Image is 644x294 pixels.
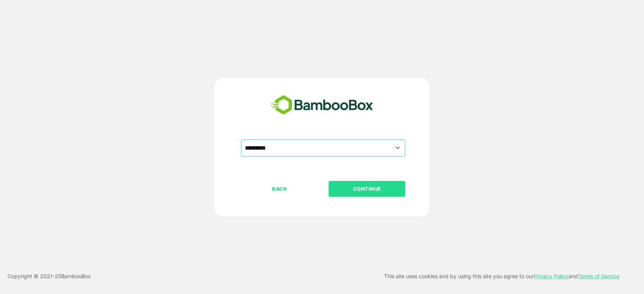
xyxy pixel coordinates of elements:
[384,272,619,281] p: This site uses cookies and by using this site you agree to our and
[8,272,91,281] p: Copyright © 2021- 25 BambooBox
[241,181,318,197] button: BACK
[329,185,405,193] p: CONTINUE
[392,143,403,153] button: Open
[534,273,569,279] a: Privacy Policy
[329,181,405,197] button: CONTINUE
[242,185,317,193] p: BACK
[267,93,377,118] img: bamboobox
[578,273,619,279] a: Terms of Service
